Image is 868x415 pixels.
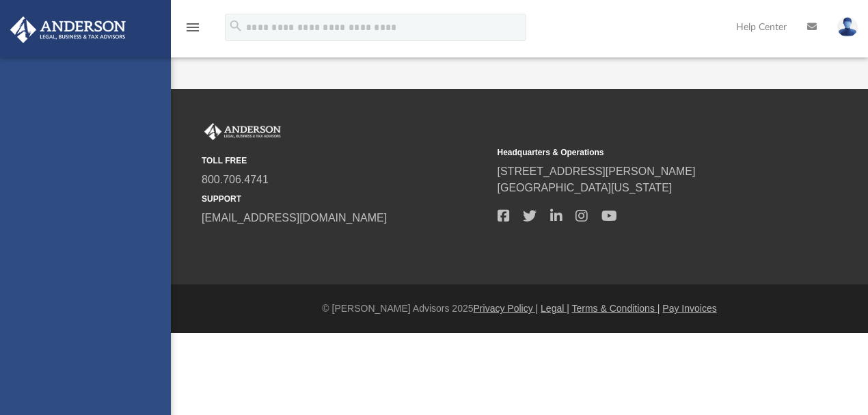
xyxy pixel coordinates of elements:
a: Privacy Policy | [474,303,539,314]
div: © [PERSON_NAME] Advisors 2025 [171,302,868,316]
small: Headquarters & Operations [498,146,784,159]
img: Anderson Advisors Platinum Portal [202,123,284,141]
a: [GEOGRAPHIC_DATA][US_STATE] [498,182,673,193]
i: search [228,18,243,34]
small: TOLL FREE [202,155,488,167]
small: SUPPORT [202,193,488,205]
a: 800.706.4741 [202,174,269,185]
a: menu [185,26,201,36]
a: Terms & Conditions | [572,303,660,314]
img: Anderson Advisors Platinum Portal [6,16,130,43]
a: [STREET_ADDRESS][PERSON_NAME] [498,165,696,177]
a: Legal | [541,303,569,314]
img: User Pic [837,17,858,37]
i: menu [185,19,201,36]
a: Pay Invoices [662,303,716,314]
a: [EMAIL_ADDRESS][DOMAIN_NAME] [202,212,387,224]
